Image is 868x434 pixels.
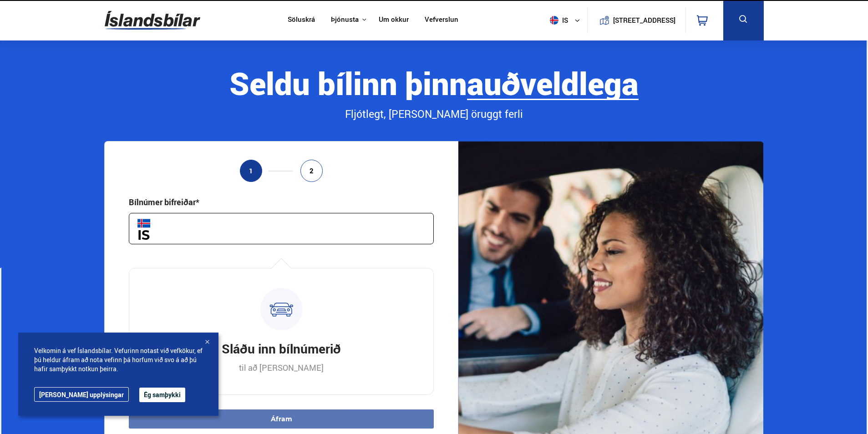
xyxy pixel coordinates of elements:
[139,388,185,402] button: Ég samþykki
[222,340,341,357] h3: Sláðu inn bílnúmerið
[129,197,199,207] div: Bílnúmer bifreiðar*
[288,15,315,25] a: Söluskrá
[104,66,763,100] div: Seldu bílinn þinn
[310,167,314,175] span: 2
[105,5,200,35] img: G0Ugv5HjCgRt.svg
[104,106,763,122] div: Fljótlegt, [PERSON_NAME] öruggt ferli
[617,16,672,24] button: [STREET_ADDRESS]
[546,16,569,25] span: is
[129,409,434,429] button: Áfram
[467,62,639,104] b: auðveldlega
[331,15,359,24] button: Þjónusta
[249,167,253,175] span: 1
[425,15,458,25] a: Vefverslun
[550,16,558,25] img: svg+xml;base64,PHN2ZyB4bWxucz0iaHR0cDovL3d3dy53My5vcmcvMjAwMC9zdmciIHdpZHRoPSI1MTIiIGhlaWdodD0iNT...
[379,15,409,25] a: Um okkur
[592,7,680,33] a: [STREET_ADDRESS]
[34,387,129,402] a: [PERSON_NAME] upplýsingar
[239,362,324,373] p: til að [PERSON_NAME]
[546,7,587,34] button: is
[34,346,203,373] span: Velkomin á vef Íslandsbílar. Vefurinn notast við vefkökur, ef þú heldur áfram að nota vefinn þá h...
